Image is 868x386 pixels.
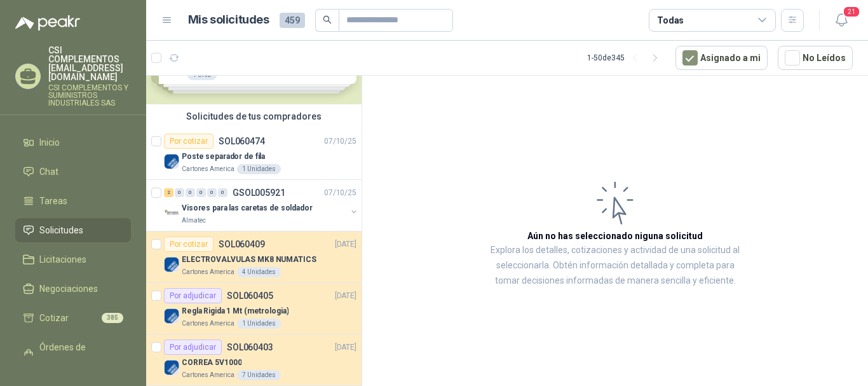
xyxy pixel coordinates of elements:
[164,288,222,303] div: Por adjudicar
[48,46,131,81] p: CSI COMPLEMENTOS [EMAIL_ADDRESS][DOMAIN_NAME]
[335,238,356,251] p: [DATE]
[182,357,241,369] p: CORREA 5V1000
[39,135,60,149] span: Inicio
[182,164,234,174] p: Cartones America
[164,154,179,169] img: Company Logo
[164,185,359,226] a: 2 0 0 0 0 0 GSOL00592107/10/25 Company LogoVisores para las caretas de soldadorAlmatec
[15,218,131,242] a: Solicitudes
[335,341,356,354] p: [DATE]
[15,160,131,184] a: Chat
[335,290,356,302] p: [DATE]
[164,257,179,272] img: Company Logo
[48,84,131,107] p: CSI COMPLEMENTOS Y SUMINISTROS INDUSTRIALES SAS
[237,370,281,380] div: 7 Unidades
[182,370,234,380] p: Cartones America
[182,305,288,317] p: Regla Rigida 1 Mt (metrologia)
[164,188,173,197] div: 2
[280,13,305,28] span: 459
[146,231,362,283] a: Por cotizarSOL060409[DATE] Company LogoELECTROVALVULAS MK8 NUMATICSCartones America4 Unidades
[218,188,227,197] div: 0
[489,243,741,289] p: Explora los detalles, cotizaciones y actividad de una solicitud al seleccionarla. Obtén informaci...
[164,308,179,324] img: Company Logo
[15,247,131,272] a: Licitaciones
[164,340,222,355] div: Por adjudicar
[237,267,281,277] div: 4 Unidades
[527,229,703,243] h3: Aún no has seleccionado niguna solicitud
[188,11,269,29] h1: Mis solicitudes
[15,130,131,155] a: Inicio
[843,6,860,18] span: 21
[39,311,69,325] span: Cotizar
[146,283,362,334] a: Por adjudicarSOL060405[DATE] Company LogoRegla Rigida 1 Mt (metrologia)Cartones America1 Unidades
[182,254,316,266] p: ELECTROVALVULAS MK8 NUMATICS
[233,188,285,197] p: GSOL005921
[15,335,131,373] a: Órdenes de Compra
[15,306,131,330] a: Cotizar385
[182,319,234,329] p: Cartones America
[175,188,184,197] div: 0
[15,189,131,213] a: Tareas
[186,188,195,197] div: 0
[657,13,684,27] div: Todas
[227,343,273,352] p: SOL060403
[146,104,362,128] div: Solicitudes de tus compradores
[778,46,853,70] button: No Leídos
[324,187,356,199] p: 07/10/25
[164,134,214,149] div: Por cotizar
[182,202,313,214] p: Visores para las caretas de soldador
[39,165,58,179] span: Chat
[227,291,273,300] p: SOL060405
[196,188,206,197] div: 0
[323,15,332,24] span: search
[182,267,234,277] p: Cartones America
[207,188,217,197] div: 0
[830,9,853,32] button: 21
[15,277,131,301] a: Negociaciones
[237,164,281,174] div: 1 Unidades
[39,223,83,237] span: Solicitudes
[182,151,265,163] p: Poste separador de fila
[182,216,206,226] p: Almatec
[39,252,86,266] span: Licitaciones
[15,15,80,31] img: Logo peakr
[219,240,265,249] p: SOL060409
[164,360,179,375] img: Company Logo
[164,237,214,252] div: Por cotizar
[587,48,665,68] div: 1 - 50 de 345
[164,205,179,221] img: Company Logo
[675,46,768,70] button: Asignado a mi
[39,194,67,208] span: Tareas
[146,334,362,386] a: Por adjudicarSOL060403[DATE] Company LogoCORREA 5V1000Cartones America7 Unidades
[219,137,265,146] p: SOL060474
[39,282,98,296] span: Negociaciones
[102,313,123,323] span: 385
[324,135,356,148] p: 07/10/25
[39,340,119,368] span: Órdenes de Compra
[146,128,362,180] a: Por cotizarSOL06047407/10/25 Company LogoPoste separador de filaCartones America1 Unidades
[237,319,281,329] div: 1 Unidades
